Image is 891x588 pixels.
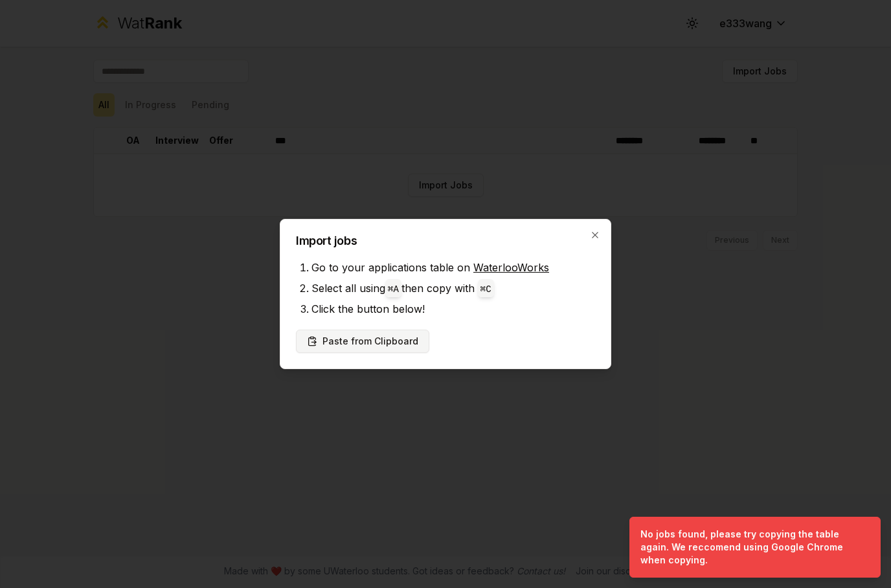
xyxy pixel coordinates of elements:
h2: Import jobs [296,235,595,247]
li: Go to your applications table on [311,257,595,278]
a: WaterlooWorks [473,261,549,274]
button: Paste from Clipboard [296,330,429,353]
li: Select all using then copy with [311,278,595,299]
li: Click the button below! [311,299,595,319]
code: ⌘ A [388,284,399,295]
div: No jobs found, please try copying the table again. We reccomend using Google Chrome when copying. [640,528,864,567]
code: ⌘ C [480,284,491,295]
